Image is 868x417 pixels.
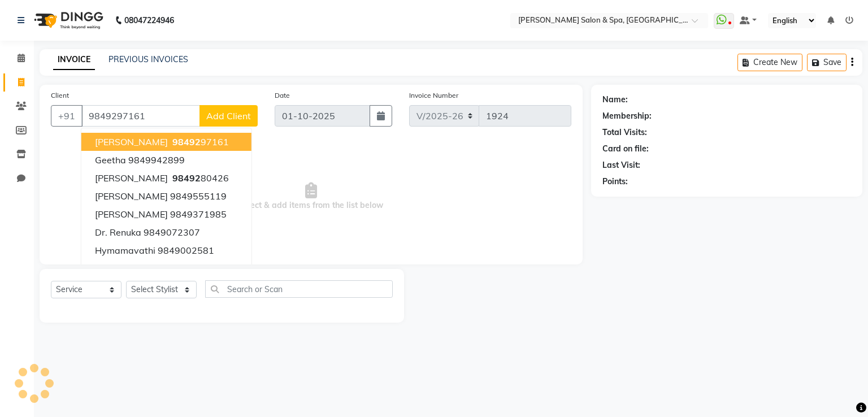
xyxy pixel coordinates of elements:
[95,172,168,184] span: [PERSON_NAME]
[51,105,83,127] button: +91
[170,190,227,202] ngb-highlight: 9849555119
[95,136,168,147] span: [PERSON_NAME]
[95,154,126,166] span: Geetha
[206,110,251,121] span: Add Client
[205,280,393,298] input: Search or Scan
[95,208,168,220] span: [PERSON_NAME]
[602,143,649,155] div: Card on file:
[409,90,458,101] label: Invoice Number
[602,94,628,106] div: Name:
[181,263,237,274] ngb-highlight: 9849142256
[29,5,106,36] img: logo
[128,154,185,166] ngb-highlight: 9849942899
[602,159,640,171] div: Last Visit:
[95,245,155,256] span: Hymamavathi
[95,190,168,202] span: [PERSON_NAME]
[95,263,179,274] span: B. [PERSON_NAME]
[124,5,174,36] b: 08047224946
[199,105,258,127] button: Add Client
[51,140,571,253] span: Select & add items from the list below
[275,90,290,101] label: Date
[602,127,647,138] div: Total Visits:
[172,136,201,147] span: 98492
[602,110,652,122] div: Membership:
[170,136,229,147] ngb-highlight: 97161
[51,90,69,101] label: Client
[737,54,802,71] button: Create New
[144,227,200,238] ngb-highlight: 9849072307
[81,105,200,127] input: Search by Name/Mobile/Email/Code
[172,172,201,184] span: 98492
[170,172,229,184] ngb-highlight: 80426
[170,208,227,220] ngb-highlight: 9849371985
[95,227,141,238] span: Dr. Renuka
[53,50,95,70] a: INVOICE
[807,54,847,71] button: Save
[602,176,628,188] div: Points:
[108,54,188,64] a: PREVIOUS INVOICES
[158,245,214,256] ngb-highlight: 9849002581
